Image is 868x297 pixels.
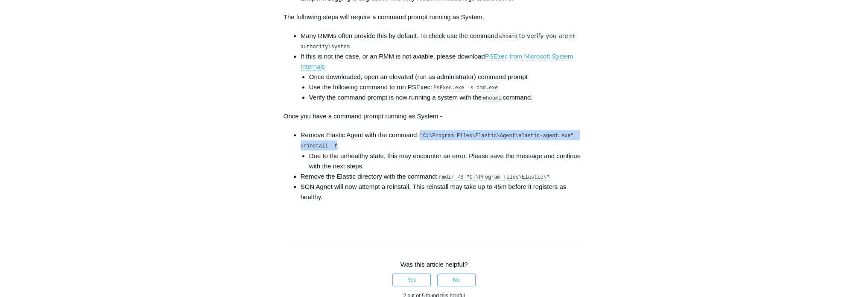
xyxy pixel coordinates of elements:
[301,182,585,202] li: SGN Agnet will now attempt a reinstall. This reinstall may take up to 45m before it registers as ...
[301,31,585,51] li: Many RMMs often provide this by default. To check use the command
[437,273,476,286] button: This article was not helpful
[309,92,585,103] li: Verify the command prompt is now running a system with the command.
[283,12,585,22] p: The following steps will require a command prompt running as System.
[309,151,585,171] li: Due to the unhealthy state, this may encounter an error. Please save the message and continue wit...
[519,32,568,39] span: to verify you are
[301,130,585,171] li: Remove Elastic Agent with the command:
[309,72,585,82] li: Once downloaded, open an elevated (run as administrator) command prompt
[301,33,579,50] code: nt authority\system
[400,261,468,268] span: Was this article helpful?
[283,111,585,121] p: Once you have a command prompt running as System -
[301,132,577,150] code: "C:\Program Files\Elastic\Agent\elastic-agent.exe" uninstall -f
[309,82,585,92] li: Use the following command to run PSExec:
[301,53,573,71] a: PSExec from Microsoft System Internals
[482,95,502,102] code: whoami
[301,51,585,103] li: If this is not the case, or an RMM is not aviable, please download
[499,33,518,40] code: whoami
[301,171,585,182] li: Remove the Elastic directory with the command:
[433,85,498,91] code: PsExec.exe -s cmd.exe
[392,273,431,286] button: This article was helpful
[438,174,550,181] code: rmdir /S "C:\Program Files\Elastic\"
